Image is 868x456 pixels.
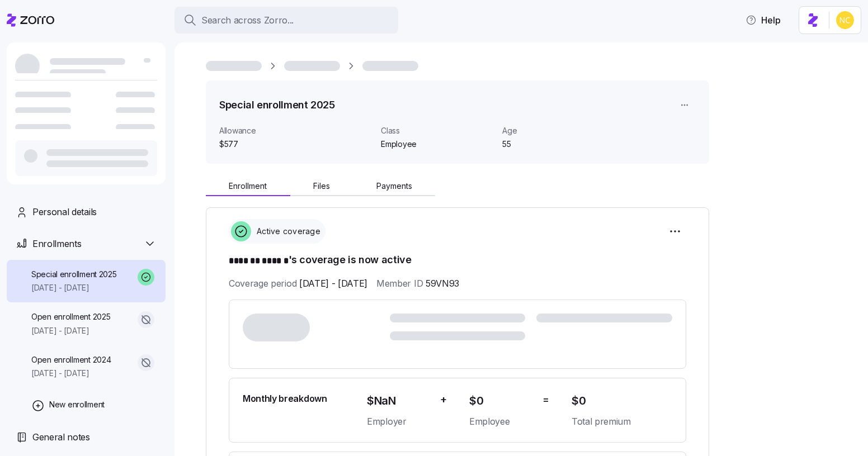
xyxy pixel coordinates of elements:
[229,253,686,268] h1: 's coverage is now active
[376,277,459,291] span: Member ID
[440,392,447,408] span: +
[229,277,367,291] span: Coverage period
[32,430,90,444] span: General notes
[253,226,320,237] span: Active coverage
[229,182,267,190] span: Enrollment
[836,11,854,29] img: e03b911e832a6112bf72643c5874f8d8
[31,269,117,280] span: Special enrollment 2025
[31,325,110,336] span: [DATE] - [DATE]
[174,7,398,34] button: Search across Zorro...
[219,125,372,136] span: Allowance
[243,392,327,406] span: Monthly breakdown
[502,125,615,136] span: Age
[572,415,672,429] span: Total premium
[542,392,549,408] span: =
[367,392,431,410] span: $NaN
[469,392,534,410] span: $0
[31,311,110,322] span: Open enrollment 2025
[219,139,372,150] span: $577
[376,182,412,190] span: Payments
[502,139,615,150] span: 55
[381,139,493,150] span: Employee
[299,277,367,291] span: [DATE] - [DATE]
[572,392,672,410] span: $0
[426,277,459,291] span: 59VN93
[313,182,330,190] span: Files
[201,13,294,27] span: Search across Zorro...
[737,9,790,31] button: Help
[381,125,493,136] span: Class
[31,368,111,379] span: [DATE] - [DATE]
[469,415,534,429] span: Employee
[746,13,781,27] span: Help
[367,415,431,429] span: Employer
[31,282,117,293] span: [DATE] - [DATE]
[219,98,335,112] h1: Special enrollment 2025
[31,354,111,365] span: Open enrollment 2024
[32,205,97,219] span: Personal details
[32,237,81,251] span: Enrollments
[49,399,105,410] span: New enrollment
